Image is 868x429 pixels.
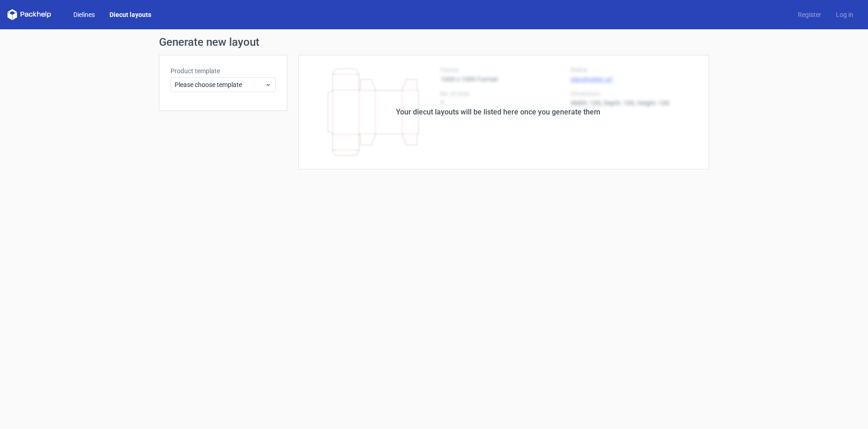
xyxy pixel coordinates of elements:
[66,10,102,19] a: Dielines
[791,10,829,19] a: Register
[175,80,265,89] span: Please choose template
[396,107,600,118] div: Your diecut layouts will be listed here once you generate them
[159,37,709,48] h1: Generate new layout
[170,66,276,76] label: Product template
[102,10,159,19] a: Diecut layouts
[829,10,861,19] a: Log in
